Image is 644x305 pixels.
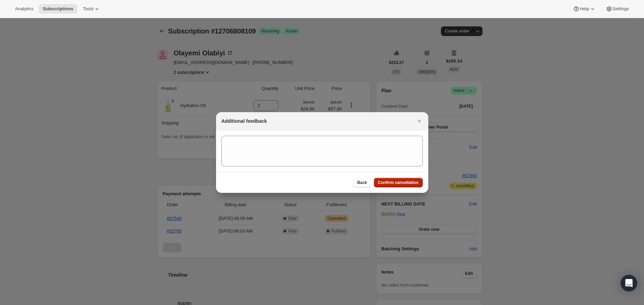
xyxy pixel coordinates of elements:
[79,4,104,14] button: Tools
[580,6,589,12] span: Help
[374,178,423,187] button: Confirm cancellation
[602,4,633,14] button: Settings
[621,275,637,291] div: Open Intercom Messenger
[222,118,267,124] h2: Additional feedback
[378,180,419,185] span: Confirm cancellation
[353,178,371,187] button: Back
[357,180,367,185] span: Back
[39,4,77,14] button: Subscriptions
[43,6,73,12] span: Subscriptions
[83,6,93,12] span: Tools
[415,116,424,126] button: Close
[569,4,600,14] button: Help
[15,6,33,12] span: Analytics
[613,6,629,12] span: Settings
[11,4,37,14] button: Analytics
